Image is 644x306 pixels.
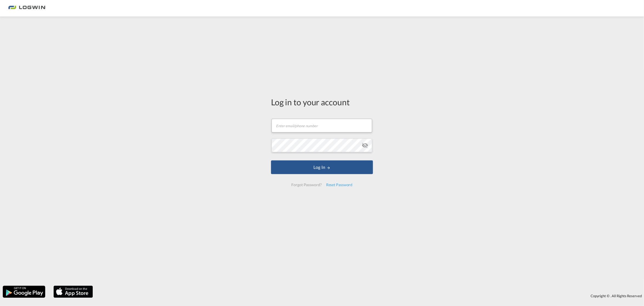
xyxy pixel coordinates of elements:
md-icon: icon-eye-off [362,142,368,149]
div: Forgot Password? [289,180,324,190]
input: Enter email/phone number [272,119,372,132]
div: Log in to your account [271,96,373,108]
div: Copyright © . All Rights Reserved [96,291,644,301]
img: google.png [2,285,46,298]
div: Reset Password [324,180,355,190]
img: 2761ae10d95411efa20a1f5e0282d2d7.png [8,2,45,15]
button: LOGIN [271,160,373,174]
img: apple.png [53,285,93,298]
